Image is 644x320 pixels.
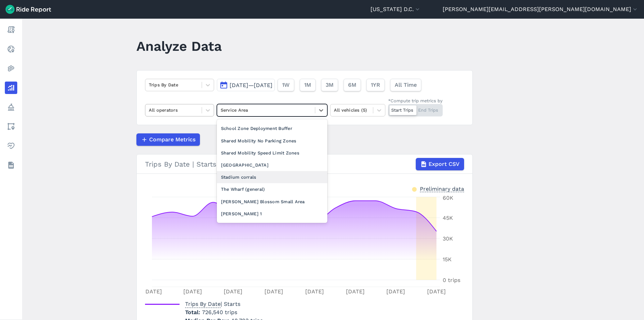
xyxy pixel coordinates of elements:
[217,122,327,134] div: School Zone Deployment Buffer
[443,277,460,283] tspan: 0 trips
[136,37,222,56] h1: Analyze Data
[300,79,316,91] button: 1M
[429,160,460,168] span: Export CSV
[282,81,290,89] span: 1W
[321,79,338,91] button: 3M
[420,185,464,192] div: Preliminary data
[149,135,195,144] span: Compare Metrics
[217,159,327,171] div: [GEOGRAPHIC_DATA]
[371,5,421,13] button: [US_STATE] D.C.
[443,195,453,201] tspan: 60K
[427,288,446,295] tspan: [DATE]
[443,215,453,221] tspan: 45K
[305,288,324,295] tspan: [DATE]
[217,79,275,91] button: [DATE]—[DATE]
[5,140,17,152] a: Health
[443,235,453,242] tspan: 30K
[346,288,364,295] tspan: [DATE]
[395,81,417,89] span: All Time
[217,208,327,220] div: [PERSON_NAME] 1
[344,79,361,91] button: 6M
[5,62,17,75] a: Heatmaps
[183,288,202,295] tspan: [DATE]
[217,196,327,208] div: [PERSON_NAME] Blossom Small Area
[217,183,327,195] div: The Wharf (general)
[185,299,221,308] span: Trips By Date
[386,288,405,295] tspan: [DATE]
[5,120,17,133] a: Areas
[5,43,17,55] a: Realtime
[366,79,385,91] button: 1YR
[443,5,638,13] button: [PERSON_NAME][EMAIL_ADDRESS][PERSON_NAME][DOMAIN_NAME]
[217,171,327,183] div: Stadium corrals
[278,79,294,91] button: 1W
[5,159,17,171] a: Datasets
[202,309,237,316] span: 726,540 trips
[136,133,200,146] button: Compare Metrics
[185,301,240,307] span: | Starts
[443,256,452,263] tspan: 15K
[388,97,443,104] div: *Compute trip metrics by
[348,81,356,89] span: 6M
[6,5,51,14] img: Ride Report
[326,81,334,89] span: 3M
[224,288,242,295] tspan: [DATE]
[390,79,421,91] button: All Time
[5,82,17,94] a: Analyze
[416,158,464,170] button: Export CSV
[145,158,464,170] div: Trips By Date | Starts
[217,147,327,159] div: Shared Mobility Speed Limit Zones
[371,81,380,89] span: 1YR
[217,220,327,245] div: [PERSON_NAME] 1 Blockface - [GEOGRAPHIC_DATA] ([GEOGRAPHIC_DATA] Left)
[185,309,202,316] span: Total
[217,135,327,147] div: Shared Mobility No Parking Zones
[5,23,17,36] a: Report
[304,81,311,89] span: 1M
[5,101,17,113] a: Policy
[230,82,272,88] span: [DATE]—[DATE]
[143,288,162,295] tspan: [DATE]
[265,288,283,295] tspan: [DATE]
